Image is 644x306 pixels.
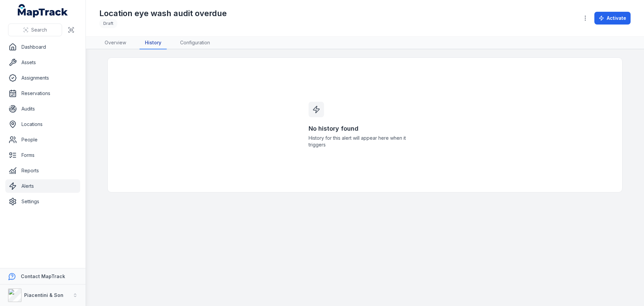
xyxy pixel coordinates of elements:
a: Configuration [175,37,215,49]
button: Activate [594,12,631,25]
a: Settings [5,195,80,208]
span: Search [31,27,47,33]
a: History [140,37,167,49]
a: Dashboard [5,40,80,54]
a: Forms [5,148,80,162]
h3: No history found [309,124,421,133]
a: Audits [5,102,80,116]
a: Assignments [5,71,80,85]
a: Alerts [5,179,80,193]
a: People [5,133,80,146]
h1: Location eye wash audit overdue [99,8,227,19]
a: Reports [5,164,80,177]
a: Locations [5,118,80,131]
a: Assets [5,56,80,69]
a: Overview [99,37,131,49]
strong: Contact MapTrack [21,273,65,279]
span: History for this alert will appear here when it triggers [309,135,421,148]
div: Draft [99,19,117,28]
a: MapTrack [18,4,68,17]
button: Search [8,24,62,36]
a: Reservations [5,87,80,100]
strong: Piacentini & Son [24,292,63,298]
